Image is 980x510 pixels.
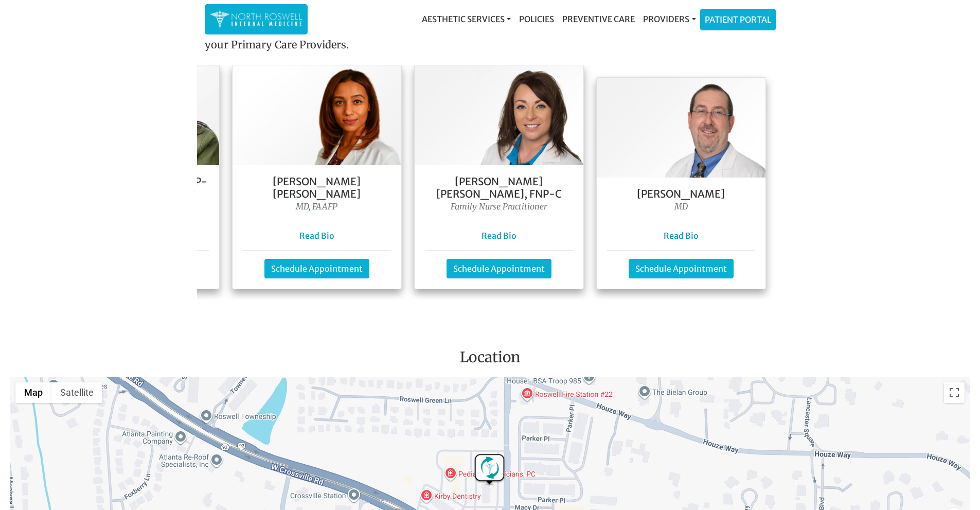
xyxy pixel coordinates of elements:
h5: [PERSON_NAME] [PERSON_NAME], FNP-C [425,175,573,200]
button: Show satellite imagery [51,382,102,403]
a: Schedule Appointment [629,259,734,278]
a: Schedule Appointment [447,259,551,278]
a: Schedule Appointment [264,259,369,278]
a: Policies [515,9,558,29]
a: Read Bio [482,231,516,241]
a: Patient Portal [701,9,775,30]
a: Read Bio [664,231,699,241]
h5: [PERSON_NAME] [607,188,755,200]
img: Dr. Farah Mubarak Ali MD, FAAFP [233,65,401,165]
button: Toggle fullscreen view [944,382,965,403]
i: MD, FAAFP [296,201,337,212]
a: Read Bio [299,231,334,241]
a: Preventive Care [558,9,639,29]
i: Family Nurse Practitioner [451,201,547,212]
button: Show street map [15,382,51,403]
h5: [PERSON_NAME] [PERSON_NAME] [243,175,391,200]
strong: your Primary Care Providers [205,38,346,51]
div: North Roswell Internal Medicine [473,453,506,486]
i: MD [674,201,688,212]
a: Providers [639,9,700,29]
h3: Location [8,349,972,371]
img: Keela Weeks Leger, FNP-C [415,65,583,165]
a: Aesthetic Services [418,9,515,29]
img: North Roswell Internal Medicine [210,9,302,29]
img: Dr. George Kanes [597,78,765,178]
